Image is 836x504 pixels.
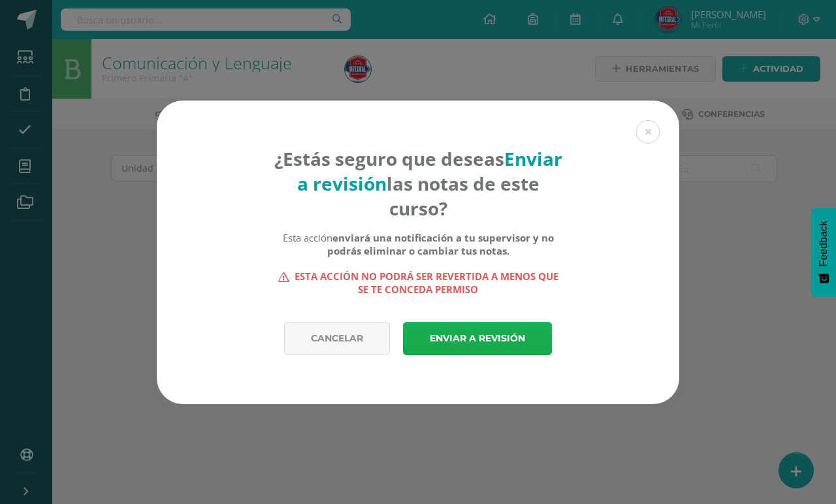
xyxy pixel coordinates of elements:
[403,322,552,355] a: Enviar a revisión
[274,270,563,296] strong: Esta acción no podrá ser revertida a menos que se te conceda permiso
[297,146,562,196] strong: Enviar a revisión
[811,208,836,296] button: Feedback - Mostrar encuesta
[327,231,554,257] b: enviará una notificación a tu supervisor y no podrás eliminar o cambiar tus notas.
[636,120,660,144] button: Close (Esc)
[284,322,390,355] a: Cancelar
[274,146,563,221] h4: ¿Estás seguro que deseas las notas de este curso?
[818,221,829,266] span: Feedback
[274,231,563,257] div: Esta acción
